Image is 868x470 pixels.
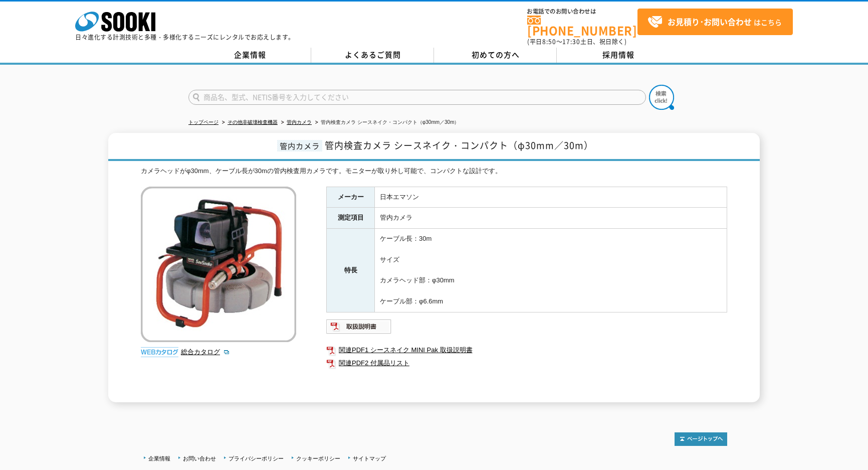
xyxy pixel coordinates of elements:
[229,455,284,461] a: プライバシーポリシー
[527,37,626,46] span: (平日 ～ 土日、祝日除く)
[75,34,295,40] p: 日々進化する計測技術と多種・多様化するニーズにレンタルでお応えします。
[375,208,727,229] td: 管内カメラ
[141,347,178,357] img: webカタログ
[183,455,216,461] a: お問い合わせ
[375,187,727,208] td: 日本エマソン
[327,187,375,208] th: メーカー
[277,140,322,151] span: 管内カメラ
[188,48,311,63] a: 企業情報
[527,9,637,15] span: お電話でのお問い合わせは
[326,357,727,370] a: 関連PDF2 付属品リスト
[296,455,340,461] a: クッキーポリシー
[327,208,375,229] th: 測定項目
[326,325,392,333] a: 取扱説明書
[148,455,170,461] a: 企業情報
[434,48,557,63] a: 初めての方へ
[649,85,674,110] img: btn_search.png
[353,455,386,461] a: サイトマップ
[141,166,727,177] div: カメラヘッドがφ30mm、ケーブル長が30mの管内検査用カメラです。モニターが取り外し可能で、コンパクトな設計です。
[181,348,230,356] a: 総合カタログ
[375,229,727,312] td: ケーブル長：30m サイズ カメラヘッド部：φ30mm ケーブル部：φ6.6mm
[562,37,580,46] span: 17:30
[287,119,312,125] a: 管内カメラ
[668,16,752,28] strong: お見積り･お問い合わせ
[313,117,460,128] li: 管内検査カメラ シースネイク・コンパクト（φ30mm／30m）
[675,432,727,446] img: トップページへ
[188,90,646,105] input: 商品名、型式、NETIS番号を入力してください
[637,9,793,35] a: お見積り･お問い合わせはこちら
[472,49,520,60] span: 初めての方へ
[557,48,680,63] a: 採用情報
[188,119,219,125] a: トップページ
[327,229,375,312] th: 特長
[141,187,296,342] img: 管内検査カメラ シースネイク・コンパクト（φ30mm／30m）
[311,48,434,63] a: よくあるご質問
[326,344,727,357] a: 関連PDF1 シースネイク MINI Pak 取扱説明書
[542,37,556,46] span: 8:50
[527,16,637,36] a: [PHONE_NUMBER]
[325,138,593,152] span: 管内検査カメラ シースネイク・コンパクト（φ30mm／30m）
[647,15,782,30] span: はこちら
[228,119,278,125] a: その他非破壊検査機器
[326,319,392,335] img: 取扱説明書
